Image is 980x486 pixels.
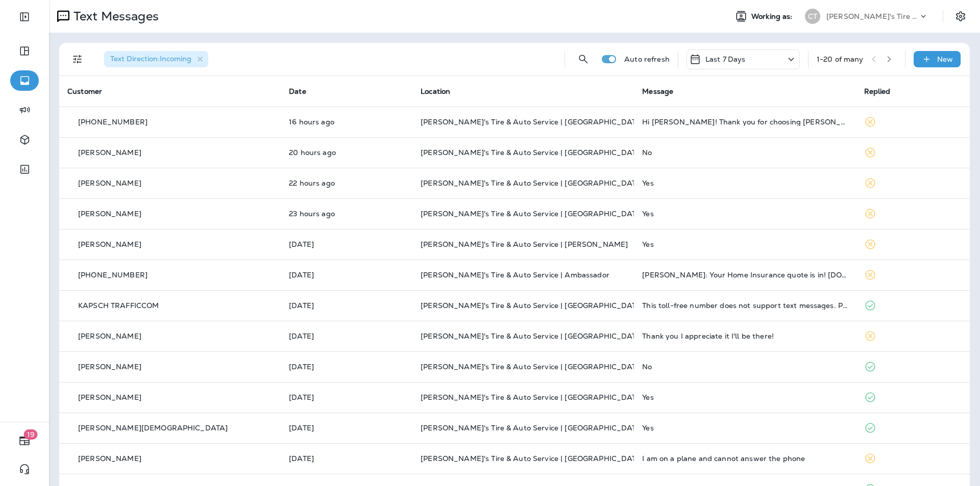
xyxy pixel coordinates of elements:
[10,7,39,27] button: Expand Sidebar
[826,12,918,20] p: [PERSON_NAME]'s Tire & Auto
[78,118,148,126] p: [PHONE_NUMBER]
[289,148,404,157] p: Sep 18, 2025 02:01 PM
[642,363,847,371] div: No
[573,49,594,69] button: Search Messages
[421,87,450,96] span: Location
[421,331,644,341] span: [PERSON_NAME]'s Tire & Auto Service | [GEOGRAPHIC_DATA]
[642,118,847,126] div: Hi Bennie! Thank you for choosing Chabill's Tire & Auto Service Chabill's Tire & Auto Service | P...
[67,49,88,69] button: Filters
[289,87,306,96] span: Date
[421,454,644,463] span: [PERSON_NAME]'s Tire & Auto Service | [GEOGRAPHIC_DATA]
[642,454,847,463] div: I am on a plane and cannot answer the phone
[78,424,228,432] p: [PERSON_NAME][DEMOGRAPHIC_DATA]
[78,393,141,401] p: [PERSON_NAME]
[289,332,404,340] p: Sep 18, 2025 08:41 AM
[289,210,404,218] p: Sep 18, 2025 10:57 AM
[10,430,39,451] button: 19
[421,240,628,249] span: [PERSON_NAME]'s Tire & Auto Service | [PERSON_NAME]
[78,148,141,157] p: [PERSON_NAME]
[67,87,102,96] span: Customer
[642,301,847,310] div: This toll-free number does not support text messages. Please contact us via our website at GeauxP...
[624,55,670,63] p: Auto refresh
[289,301,404,310] p: Sep 18, 2025 09:03 AM
[78,179,141,187] p: [PERSON_NAME]
[78,363,141,371] p: [PERSON_NAME]
[104,51,208,67] div: Text Direction:Incoming
[421,393,644,402] span: [PERSON_NAME]'s Tire & Auto Service | [GEOGRAPHIC_DATA]
[642,240,847,248] div: Yes
[78,454,141,463] p: [PERSON_NAME]
[642,271,847,279] div: OTTO: Your Home Insurance quote is in! brd1.us/9OZ4oFy ~5/msgs a mo. txt STOP to opt-out
[642,210,847,218] div: Yes
[642,179,847,187] div: Yes
[864,87,891,96] span: Replied
[421,178,644,188] span: [PERSON_NAME]'s Tire & Auto Service | [GEOGRAPHIC_DATA]
[642,148,847,157] div: No
[421,148,644,157] span: [PERSON_NAME]'s Tire & Auto Service | [GEOGRAPHIC_DATA]
[110,54,191,63] span: Text Direction : Incoming
[24,429,38,440] span: 19
[289,179,404,187] p: Sep 18, 2025 12:07 PM
[642,332,847,340] div: Thank you I appreciate it I'll be there!
[421,209,644,218] span: [PERSON_NAME]'s Tire & Auto Service | [GEOGRAPHIC_DATA]
[289,424,404,432] p: Sep 18, 2025 08:03 AM
[421,301,644,310] span: [PERSON_NAME]'s Tire & Auto Service | [GEOGRAPHIC_DATA]
[421,423,644,432] span: [PERSON_NAME]'s Tire & Auto Service | [GEOGRAPHIC_DATA]
[805,9,820,24] div: CT
[642,393,847,401] div: Yes
[289,393,404,401] p: Sep 18, 2025 08:06 AM
[69,9,159,24] p: Text Messages
[751,12,795,21] span: Working as:
[78,240,141,248] p: [PERSON_NAME]
[78,271,148,279] p: [PHONE_NUMBER]
[289,454,404,463] p: Sep 18, 2025 07:56 AM
[642,424,847,432] div: Yes
[289,118,404,126] p: Sep 18, 2025 06:10 PM
[421,270,609,279] span: [PERSON_NAME]'s Tire & Auto Service | Ambassador
[705,55,746,63] p: Last 7 Days
[642,87,673,96] span: Message
[289,271,404,279] p: Sep 18, 2025 09:33 AM
[289,240,404,248] p: Sep 18, 2025 09:46 AM
[289,363,404,371] p: Sep 18, 2025 08:23 AM
[817,55,864,63] div: 1 - 20 of many
[78,301,159,310] p: KAPSCH TRAFFICCOM
[78,332,141,340] p: [PERSON_NAME]
[421,362,644,371] span: [PERSON_NAME]'s Tire & Auto Service | [GEOGRAPHIC_DATA]
[937,55,953,63] p: New
[951,7,970,25] button: Settings
[421,117,644,126] span: [PERSON_NAME]'s Tire & Auto Service | [GEOGRAPHIC_DATA]
[78,210,141,218] p: [PERSON_NAME]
